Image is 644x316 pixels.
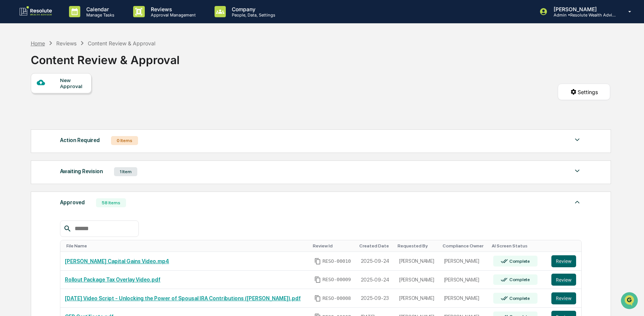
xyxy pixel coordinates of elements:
[53,127,91,133] a: Powered byPylon
[65,295,301,301] a: [DATE] Video Script - Unlocking the Power of Spousal IRA Contributions ([PERSON_NAME]).pdf
[26,57,123,65] div: Start new chat
[573,135,582,144] img: caret
[356,289,395,308] td: 2025-09-23
[553,243,578,249] div: Toggle SortBy
[573,198,582,207] img: caret
[395,289,440,308] td: [PERSON_NAME]
[8,16,137,28] p: How can we help?
[88,40,155,46] div: Content Review & Approval
[314,276,321,283] span: Copy Id
[226,12,279,18] p: People, Data, Settings
[60,166,103,176] div: Awaiting Revision
[15,109,47,116] span: Data Lookup
[573,166,582,175] img: caret
[226,6,279,12] p: Company
[314,295,321,302] span: Copy Id
[56,40,77,46] div: Reviews
[128,60,137,69] button: Start new chat
[65,277,161,283] a: Rollout Package Tax Overlay Video.pdf
[620,291,640,312] iframe: Open customer support
[492,243,544,249] div: Toggle SortBy
[398,243,437,249] div: Toggle SortBy
[548,6,617,12] p: [PERSON_NAME]
[323,258,351,264] span: RESO-00010
[551,255,576,267] button: Review
[5,91,51,105] a: 🖐️Preclearance
[313,243,353,249] div: Toggle SortBy
[443,243,486,249] div: Toggle SortBy
[558,84,610,100] button: Settings
[359,243,392,249] div: Toggle SortBy
[80,12,118,18] p: Manage Tasks
[31,47,180,67] div: Content Review & Approval
[508,259,530,264] div: Complete
[551,274,576,286] button: Review
[508,277,530,282] div: Complete
[66,243,307,249] div: Toggle SortBy
[145,6,200,12] p: Reviews
[8,95,14,101] div: 🖐️
[145,12,200,18] p: Approval Management
[80,6,118,12] p: Calendar
[440,252,489,271] td: [PERSON_NAME]
[8,109,14,115] div: 🔎
[395,252,440,271] td: [PERSON_NAME]
[323,277,351,283] span: RESO-00009
[65,258,169,264] a: [PERSON_NAME] Capital Gains Video.mp4
[551,274,577,286] a: Review
[8,57,21,71] img: 1746055101610-c473b297-6a78-478c-a979-82029cc54cd1
[75,127,91,133] span: Pylon
[314,258,321,265] span: Copy Id
[51,91,96,105] a: 🗄️Attestations
[31,40,45,46] div: Home
[323,295,351,301] span: RESO-00008
[60,77,85,89] div: New Approval
[551,292,577,304] a: Review
[60,135,100,145] div: Action Required
[54,95,60,101] div: 🗄️
[60,198,85,207] div: Approved
[26,65,95,71] div: We're available if you need us!
[440,271,489,289] td: [PERSON_NAME]
[508,296,530,301] div: Complete
[96,198,126,207] div: 58 Items
[548,12,617,18] p: Admin • Resolute Wealth Advisor
[440,289,489,308] td: [PERSON_NAME]
[15,94,48,102] span: Preclearance
[114,167,137,176] div: 1 Item
[62,94,93,102] span: Attestations
[551,255,577,267] a: Review
[395,271,440,289] td: [PERSON_NAME]
[111,136,138,145] div: 0 Items
[5,106,50,119] a: 🔎Data Lookup
[551,292,576,304] button: Review
[356,271,395,289] td: 2025-09-24
[356,252,395,271] td: 2025-09-24
[18,6,54,18] img: logo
